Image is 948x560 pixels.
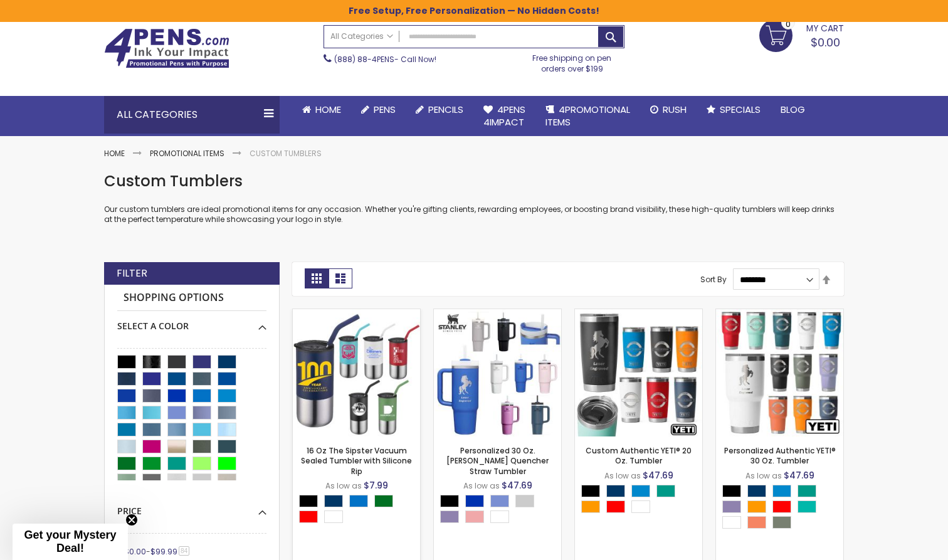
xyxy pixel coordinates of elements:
[299,495,420,526] div: Select A Color
[434,309,561,436] img: Personalized 30 Oz. Stanley Quencher Straw Tumbler
[364,479,388,492] span: $7.99
[179,546,189,556] span: 84
[606,485,625,497] div: Navy Blue
[299,510,318,523] div: Red
[581,485,600,497] div: Black
[13,524,128,560] div: Get your Mystery Deal!Close teaser
[697,96,771,124] a: Specials
[324,495,343,507] div: Navy Blue
[535,96,640,137] a: 4PROMOTIONALITEMS
[604,470,641,481] span: As low as
[771,96,815,124] a: Blog
[716,309,843,436] img: Personalized Authentic YETI® 30 Oz. Tumbler
[428,103,463,116] span: Pencils
[722,485,843,532] div: Select A Color
[606,500,625,513] div: Red
[798,500,816,513] div: Teal
[581,500,600,513] div: Orange
[811,34,840,50] span: $0.00
[325,480,362,491] span: As low as
[434,309,561,319] a: Personalized 30 Oz. Stanley Quencher Straw Tumbler
[465,510,484,523] div: Rose
[772,500,791,513] div: Red
[465,495,484,507] div: Blue
[446,445,549,476] a: Personalized 30 Oz. [PERSON_NAME] Quencher Straw Tumbler
[440,510,459,523] div: Lilac
[117,496,266,517] div: Price
[772,485,791,497] div: Big Wave Blue
[631,500,650,513] div: White
[845,526,948,560] iframe: Google Customer Reviews
[104,148,125,159] a: Home
[759,19,844,50] a: $0.00 0
[581,485,702,516] div: Select A Color
[406,96,473,124] a: Pencils
[786,18,791,30] span: 0
[490,510,509,523] div: White
[463,480,500,491] span: As low as
[117,267,147,280] strong: Filter
[324,510,343,523] div: White
[292,96,351,124] a: Home
[125,514,138,526] button: Close teaser
[330,31,393,41] span: All Categories
[349,495,368,507] div: Blue Light
[747,485,766,497] div: Navy Blue
[293,309,420,319] a: 16 Oz The Sipster Vacuum Sealed Tumbler with Silicone Rip
[150,148,224,159] a: Promotional Items
[250,148,322,159] strong: Custom Tumblers
[305,268,329,288] strong: Grid
[502,479,532,492] span: $47.69
[124,546,146,557] span: $0.00
[631,485,650,497] div: Big Wave Blue
[772,516,791,529] div: Camp Green
[483,103,525,129] span: 4Pens 4impact
[104,28,229,68] img: 4Pens Custom Pens and Promotional Products
[293,309,420,436] img: 16 Oz The Sipster Vacuum Sealed Tumbler with Silicone Rip
[656,485,675,497] div: Seafoam Green
[784,469,814,482] span: $47.69
[722,500,741,513] div: Lilac
[374,103,396,116] span: Pens
[374,495,393,507] div: Green
[781,103,805,116] span: Blog
[722,516,741,529] div: White
[299,495,318,507] div: Black
[24,529,116,554] span: Get your Mystery Deal!
[104,171,844,191] h1: Custom Tumblers
[722,485,741,497] div: Black
[150,546,177,557] span: $99.99
[798,485,816,497] div: Seafoam Green
[640,96,697,124] a: Rush
[575,309,702,436] img: Custom Authentic YETI® 20 Oz. Tumbler
[334,54,394,65] a: (888) 88-4PENS
[301,445,412,476] a: 16 Oz The Sipster Vacuum Sealed Tumbler with Silicone Rip
[720,103,761,116] span: Specials
[324,26,399,46] a: All Categories
[700,274,727,285] label: Sort By
[490,495,509,507] div: Iris
[121,546,194,557] a: $0.00-$99.9984
[440,495,561,526] div: Select A Color
[117,285,266,312] strong: Shopping Options
[745,470,782,481] span: As low as
[334,54,436,65] span: - Call Now!
[440,495,459,507] div: Black
[545,103,630,129] span: 4PROMOTIONAL ITEMS
[716,309,843,319] a: Personalized Authentic YETI® 30 Oz. Tumbler
[724,445,836,466] a: Personalized Authentic YETI® 30 Oz. Tumbler
[117,311,266,332] div: Select A Color
[315,103,341,116] span: Home
[663,103,687,116] span: Rush
[515,495,534,507] div: Grey Light
[104,204,844,225] p: Our custom tumblers are ideal promotional items for any occasion. Whether you're gifting clients,...
[747,516,766,529] div: High Desert Clay
[473,96,535,137] a: 4Pens4impact
[351,96,406,124] a: Pens
[520,48,625,73] div: Free shipping on pen orders over $199
[104,96,280,134] div: All Categories
[575,309,702,319] a: Custom Authentic YETI® 20 Oz. Tumbler
[747,500,766,513] div: Orange
[586,445,692,466] a: Custom Authentic YETI® 20 Oz. Tumbler
[643,469,673,482] span: $47.69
